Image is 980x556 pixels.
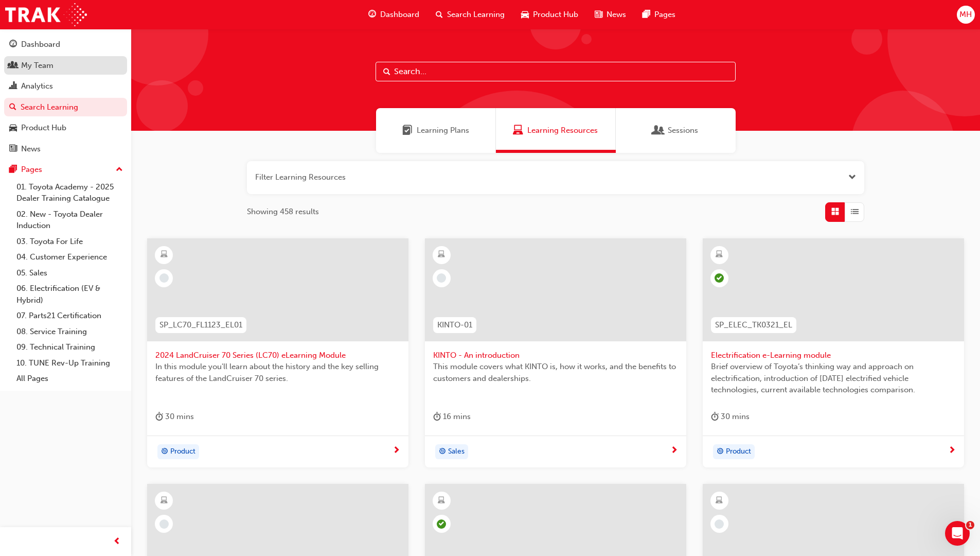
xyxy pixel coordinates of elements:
[643,8,650,21] span: pages-icon
[12,281,127,308] a: 06. Electrification (EV & Hybrid)
[21,39,60,50] div: Dashboard
[9,40,17,49] span: guage-icon
[360,4,427,25] a: guage-iconDashboard
[711,350,956,361] span: Electrification e-Learning module
[438,248,445,262] span: learningResourceType_ELEARNING-icon
[21,60,54,72] div: My Team
[12,179,127,206] a: 01. Toyota Academy - 2025 Dealer Training Catalogue
[433,350,678,361] span: KINTO - An introduction
[161,494,168,508] span: learningResourceType_ELEARNING-icon
[437,319,472,331] span: KINTO-01
[383,66,390,78] span: Search
[527,125,598,136] span: Learning Resources
[12,265,127,281] a: 05. Sales
[376,108,496,153] a: Learning PlansLearning Plans
[425,238,686,468] a: KINTO-01KINTO - An introductionThis module covers what KINTO is, how it works, and the benefits t...
[433,410,471,423] div: 16 mins
[711,410,719,423] span: duration-icon
[147,238,408,468] a: SP_LC70_FL1123_EL012024 LandCruiser 70 Series (LC70) eLearning ModuleIn this module you'll learn ...
[653,125,664,136] span: Sessions
[12,324,127,340] a: 08. Service Training
[4,160,127,179] button: Pages
[155,350,400,361] span: 2024 LandCruiser 70 Series (LC70) eLearning Module
[368,8,376,21] span: guage-icon
[12,234,127,250] a: 03. Toyota For Life
[447,9,505,21] span: Search Learning
[533,9,578,21] span: Product Hub
[161,248,168,262] span: learningResourceType_ELEARNING-icon
[715,273,724,283] span: learningRecordVerb_COMPLETE-icon
[957,6,975,24] button: MH
[402,125,413,136] span: Learning Plans
[945,521,970,546] iframe: Intercom live chat
[437,273,446,283] span: learningRecordVerb_NONE-icon
[586,4,634,25] a: news-iconNews
[521,8,529,21] span: car-icon
[716,248,723,262] span: learningResourceType_ELEARNING-icon
[159,319,242,331] span: SP_LC70_FL1123_EL01
[433,410,441,423] span: duration-icon
[21,122,66,134] div: Product Hub
[959,9,972,21] span: MH
[9,124,17,133] span: car-icon
[668,125,698,136] span: Sessions
[4,98,127,117] a: Search Learning
[711,410,750,423] div: 30 mins
[607,9,626,21] span: News
[703,238,964,468] a: SP_ELEC_TK0321_ELElectrification e-Learning moduleBrief overview of Toyota’s thinking way and app...
[116,163,123,177] span: up-icon
[433,361,678,384] span: This module covers what KINTO is, how it works, and the benefits to customers and dealerships.
[4,33,127,160] button: DashboardMy TeamAnalyticsSearch LearningProduct HubNews
[21,164,42,176] div: Pages
[711,361,956,396] span: Brief overview of Toyota’s thinking way and approach on electrification, introduction of [DATE] e...
[966,521,974,529] span: 1
[437,519,446,529] span: learningRecordVerb_COMPLETE-icon
[12,206,127,234] a: 02. New - Toyota Dealer Induction
[4,35,127,54] a: Dashboard
[9,82,17,91] span: chart-icon
[715,519,724,529] span: learningRecordVerb_NONE-icon
[436,8,443,21] span: search-icon
[496,108,616,153] a: Learning ResourcesLearning Resources
[726,446,751,458] span: Product
[427,4,513,25] a: search-iconSearch Learning
[439,445,446,459] span: target-icon
[4,140,127,159] a: News
[21,143,41,155] div: News
[12,355,127,371] a: 10. TUNE Rev-Up Training
[9,165,17,175] span: pages-icon
[670,446,678,456] span: next-icon
[417,125,469,136] span: Learning Plans
[4,77,127,96] a: Analytics
[21,80,53,92] div: Analytics
[247,206,319,218] span: Showing 458 results
[5,3,87,26] img: Trak
[438,494,445,508] span: learningResourceType_ELEARNING-icon
[831,206,839,218] span: Grid
[616,108,736,153] a: SessionsSessions
[448,446,465,458] span: Sales
[159,273,169,283] span: learningRecordVerb_NONE-icon
[113,535,121,548] span: prev-icon
[12,339,127,355] a: 09. Technical Training
[9,145,17,154] span: news-icon
[848,171,856,183] button: Open the filter
[654,9,675,21] span: Pages
[513,4,586,25] a: car-iconProduct Hub
[12,249,127,265] a: 04. Customer Experience
[380,9,419,21] span: Dashboard
[155,410,163,423] span: duration-icon
[9,103,16,112] span: search-icon
[161,445,168,459] span: target-icon
[12,308,127,324] a: 07. Parts21 Certification
[12,371,127,387] a: All Pages
[159,519,169,529] span: learningRecordVerb_NONE-icon
[155,361,400,384] span: In this module you'll learn about the history and the key selling features of the LandCruiser 70 ...
[376,62,736,81] input: Search...
[716,494,723,508] span: learningResourceType_ELEARNING-icon
[717,445,724,459] span: target-icon
[9,61,17,71] span: people-icon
